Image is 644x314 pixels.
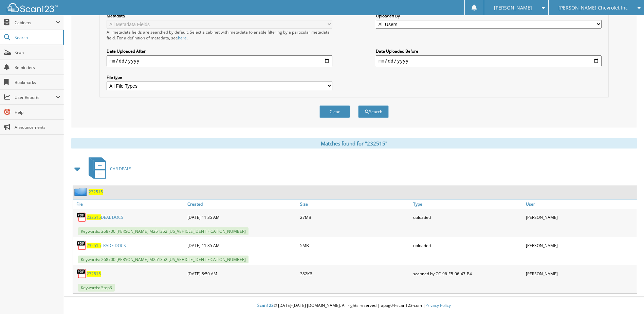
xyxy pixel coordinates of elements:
[15,109,60,115] span: Help
[376,55,602,66] input: end
[494,6,532,10] span: [PERSON_NAME]
[298,267,411,280] div: 382KB
[15,65,60,70] span: Reminders
[15,80,60,85] span: Bookmarks
[186,267,298,280] div: [DATE] 8:50 AM
[425,302,451,308] a: Privacy Policy
[411,210,524,224] div: uploaded
[76,240,87,250] img: PDF.png
[76,268,87,279] img: PDF.png
[73,199,186,209] a: File
[376,13,602,19] label: Uploaded By
[376,48,602,54] label: Date Uploaded Before
[71,138,637,149] div: Matches found for "232515"
[524,199,637,209] a: User
[64,297,644,314] div: © [DATE]-[DATE] [DOMAIN_NAME]. All rights reserved | appg04-scan123-com |
[186,199,298,209] a: Created
[524,267,637,280] div: [PERSON_NAME]
[87,271,101,277] a: 232515
[298,239,411,252] div: 5MB
[78,256,249,263] span: Keywords: 268700 [PERSON_NAME] M251352 [US_VEHICLE_IDENTIFICATION_NUMBER]
[89,189,103,195] a: 232515
[87,243,126,248] a: 232515TRADE DOCS
[15,94,56,100] span: User Reports
[558,6,628,10] span: [PERSON_NAME] Chevrolet Inc
[15,20,56,25] span: Cabinets
[524,239,637,252] div: [PERSON_NAME]
[15,50,60,55] span: Scan
[610,281,644,314] iframe: Chat Widget
[411,199,524,209] a: Type
[110,166,131,172] span: CAR DEALS
[178,35,187,41] a: here
[15,124,60,130] span: Announcements
[186,239,298,252] div: [DATE] 11:35 AM
[411,239,524,252] div: uploaded
[319,105,350,118] button: Clear
[78,227,249,235] span: Keywords: 268700 [PERSON_NAME] M251352 [US_VEHICLE_IDENTIFICATION_NUMBER]
[107,74,332,80] label: File type
[257,302,274,308] span: Scan123
[87,214,101,220] span: 232515
[15,35,59,40] span: Search
[76,212,87,222] img: PDF.png
[107,55,332,66] input: start
[87,214,123,220] a: 232515DEAL DOCS
[87,243,101,248] span: 232515
[74,188,89,196] img: folder2.png
[85,155,131,182] a: CAR DEALS
[298,210,411,224] div: 27MB
[298,199,411,209] a: Size
[7,3,58,12] img: scan123-logo-white.svg
[107,48,332,54] label: Date Uploaded After
[186,210,298,224] div: [DATE] 11:35 AM
[524,210,637,224] div: [PERSON_NAME]
[411,267,524,280] div: scanned by CC-96-E5-06-47-B4
[78,284,115,292] span: Keywords: Step3
[107,29,332,41] div: All metadata fields are searched by default. Select a cabinet with metadata to enable filtering b...
[107,13,332,19] label: Metadata
[358,105,389,118] button: Search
